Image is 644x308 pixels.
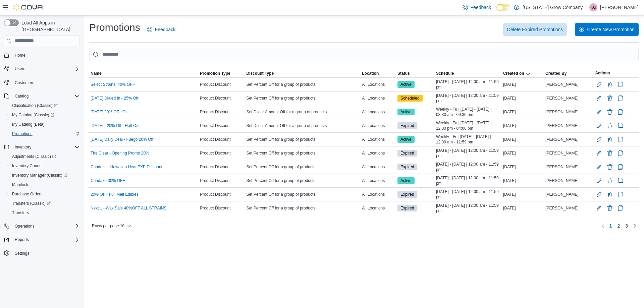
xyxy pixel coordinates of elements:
span: Create New Promotion [587,26,635,33]
span: Reports [12,236,80,244]
div: [DATE] [502,108,544,116]
div: [DATE] [502,94,544,102]
div: Set Percent Off for a group of products [245,204,361,212]
button: Operations [1,222,83,231]
span: Inventory Manager (Classic) [12,173,67,178]
a: [DATE] 20% Off - Oz [91,109,127,115]
span: [DATE] - [DATE] | 12:00 am - 11:59 pm [436,93,500,104]
span: [DATE] - [DATE] | 12:00 am - 11:59 pm [436,162,500,172]
button: Edit Promotion [595,177,603,185]
button: Inventory [12,143,34,151]
span: All Locations [362,96,385,101]
span: KG [590,3,596,11]
span: All Locations [362,164,385,170]
button: Clone Promotion [616,122,625,130]
button: Inventory Count [7,161,83,171]
div: Set Percent Off for a group of products [245,94,361,102]
span: Scheduled [400,95,420,101]
span: [PERSON_NAME] [545,137,579,142]
span: Product Discount [200,178,230,183]
a: Next page [631,222,639,230]
a: Customers [12,79,37,87]
span: Discount Type [246,71,274,76]
span: Purchase Orders [9,190,80,198]
button: Delete Promotion [606,163,614,171]
a: My Catalog (Classic) [7,110,83,120]
span: All Locations [362,192,385,197]
span: Created By [545,71,567,76]
button: Clone Promotion [616,149,625,157]
button: Reports [1,235,83,244]
span: Expired [397,122,417,129]
span: Transfers [12,210,29,215]
span: Home [12,51,80,59]
button: Clone Promotion [616,94,625,102]
p: | [585,3,587,11]
span: Active [400,178,412,184]
span: Customers [12,78,80,86]
span: Status [397,71,410,76]
button: Edit Promotion [595,190,603,198]
a: Home [12,51,28,59]
span: Product Discount [200,82,230,87]
a: Adjustments (Classic) [7,152,83,161]
a: Select Strains: 40% OFF [91,82,135,87]
a: Classification (Classic) [7,101,83,110]
a: Adjustments (Classic) [9,152,59,161]
button: Location [361,69,396,77]
span: Active [397,177,415,184]
span: Product Discount [200,96,230,101]
span: Active [400,136,412,142]
span: [DATE] - [DATE] | 12:00 am - 11:59 pm [436,203,500,213]
div: Set Percent Off for a group of products [245,177,361,185]
div: Set Percent Off for a group of products [245,135,361,143]
button: Status [396,69,435,77]
button: Edit Promotion [595,80,603,88]
span: Load All Apps in [GEOGRAPHIC_DATA] [19,19,80,33]
button: Rows per page:10 [89,222,134,230]
button: Home [1,50,83,60]
button: Transfers [7,208,83,218]
span: Settings [12,249,80,257]
input: This is a search bar. As you type, the results lower in the page will automatically filter. [89,48,639,61]
button: Catalog [1,91,83,101]
span: Home [15,53,25,58]
span: [PERSON_NAME] [545,82,579,87]
button: Edit Promotion [595,204,603,212]
div: [DATE] [502,177,544,185]
button: Edit Promotion [595,163,603,171]
span: Transfers (Classic) [9,199,80,207]
span: Delete Expired Promotions [507,26,563,33]
span: 1 [609,223,612,229]
button: Operations [12,222,37,230]
span: All Locations [362,123,385,128]
span: Product Discount [200,205,230,211]
button: Clone Promotion [616,135,625,143]
button: Manifests [7,180,83,189]
span: All Locations [362,82,385,87]
span: All Locations [362,150,385,156]
button: Delete Promotion [606,94,614,102]
p: [PERSON_NAME] [600,3,639,11]
span: Manifests [12,182,29,187]
nav: Pagination for table: [599,221,639,231]
button: Clone Promotion [616,190,625,198]
button: Created By [544,69,594,77]
button: Inventory [1,142,83,152]
span: Expired [397,150,417,157]
button: Customers [1,77,83,87]
a: Transfers [9,209,32,217]
button: Schedule [435,69,502,77]
button: Catalog [12,92,31,100]
button: Clone Promotion [616,80,625,88]
button: Promotions [7,129,83,138]
span: Adjustments (Classic) [9,152,80,161]
span: Inventory Count [12,163,41,169]
span: Expired [400,164,414,170]
button: Previous page [599,222,607,230]
span: Catalog [15,94,29,99]
span: Active [397,81,415,88]
div: Set Dollar Amount Off for a group of products [245,122,361,130]
a: Promotions [9,130,35,138]
span: Inventory Manager (Classic) [9,171,80,179]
